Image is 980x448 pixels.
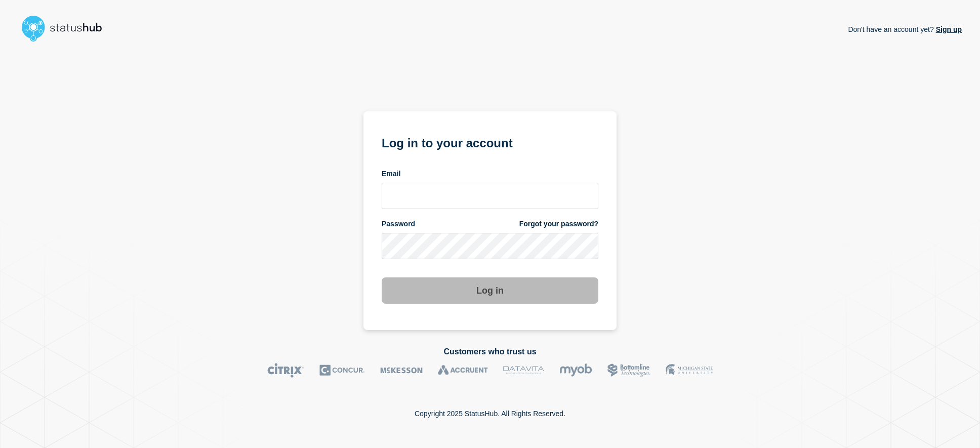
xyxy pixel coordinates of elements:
[319,363,365,378] img: Concur logo
[415,410,565,418] p: Copyright 2025 StatusHub. All Rights Reserved.
[382,233,598,259] input: password input
[934,25,962,33] a: Sign up
[438,363,488,378] img: Accruent logo
[848,17,962,42] p: Don't have an account yet?
[607,363,650,378] img: Bottomline logo
[382,169,400,179] span: Email
[382,133,598,151] h1: Log in to your account
[519,219,598,229] a: Forgot your password?
[382,277,598,304] button: Log in
[18,12,114,45] img: StatusHub logo
[18,347,962,356] h2: Customers who trust us
[503,363,544,378] img: DataVita logo
[382,219,415,229] span: Password
[382,183,598,209] input: email input
[380,363,423,378] img: McKesson logo
[666,363,713,378] img: MSU logo
[267,363,304,378] img: Citrix logo
[559,363,592,378] img: myob logo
